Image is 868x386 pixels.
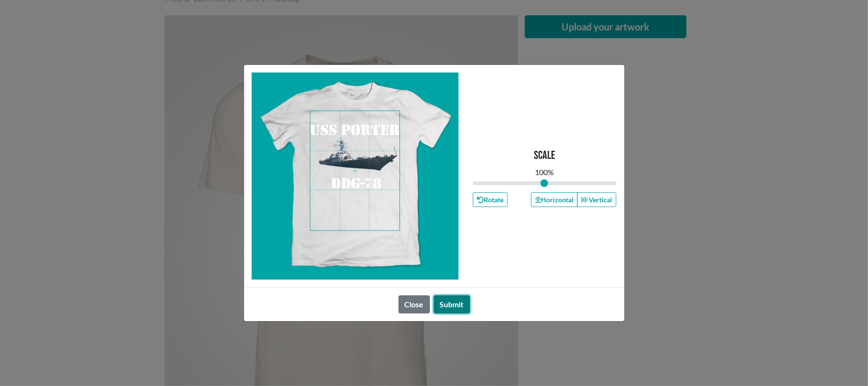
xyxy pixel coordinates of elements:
button: Rotate [473,192,508,207]
button: Submit [434,295,470,313]
div: 100 % [535,167,554,178]
button: Vertical [577,192,616,207]
button: Horizontal [531,192,578,207]
button: Close [398,295,430,313]
p: Scale [534,149,555,163]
